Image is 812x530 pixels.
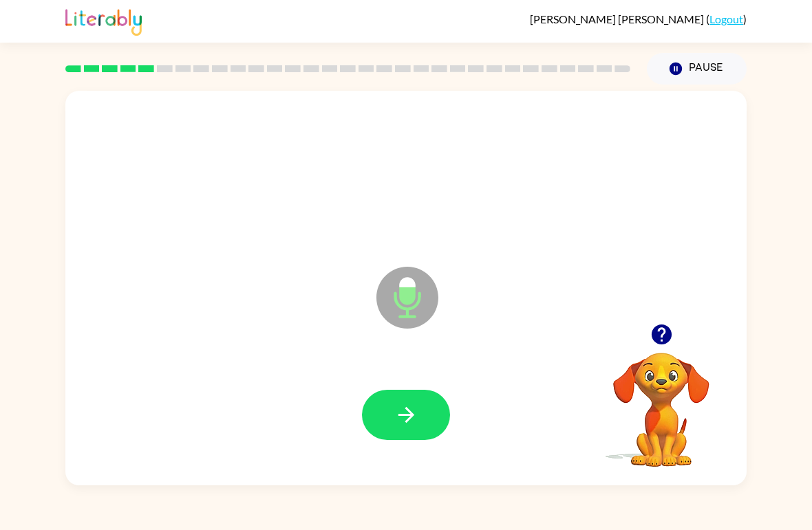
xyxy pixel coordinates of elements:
[65,5,142,36] img: Literably
[709,12,743,25] a: Logout
[647,53,747,85] button: Pause
[592,331,730,469] video: Your browser must support playing .mp4 files to use Literably. Please try using another browser.
[530,12,747,25] div: ( )
[530,12,706,25] span: [PERSON_NAME] [PERSON_NAME]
